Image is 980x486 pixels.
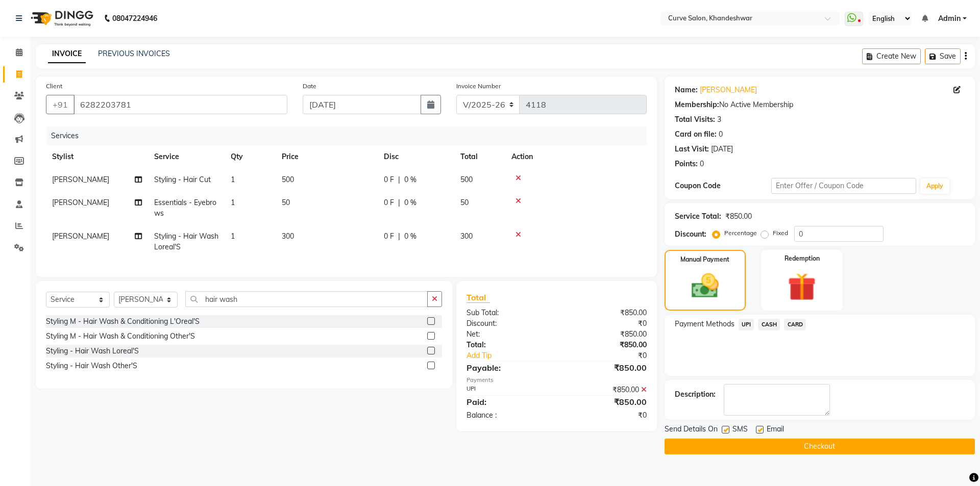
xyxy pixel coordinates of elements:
div: Discount: [675,229,706,240]
div: ₹850.00 [556,385,654,395]
span: 0 % [404,197,416,208]
div: ₹850.00 [725,211,752,222]
span: CARD [784,319,806,330]
div: Points: [675,159,698,169]
div: Payable: [459,362,556,374]
b: 08047224946 [112,4,157,33]
span: 0 F [384,174,394,185]
a: Add Tip [459,350,573,361]
div: Paid: [459,396,556,408]
div: Styling M - Hair Wash & Conditioning L'Oreal'S [46,316,200,327]
button: Create New [862,48,921,64]
input: Search by Name/Mobile/Email/Code [73,95,287,114]
span: 300 [282,232,294,241]
div: Service Total: [675,211,721,222]
div: Services [47,126,654,145]
div: Discount: [459,318,556,329]
div: 0 [700,159,704,169]
label: Invoice Number [456,82,501,91]
div: Name: [675,85,698,95]
span: 500 [460,175,473,184]
span: | [398,174,400,185]
div: Coupon Code [675,181,771,191]
span: 300 [460,232,473,241]
span: 500 [282,175,294,184]
th: Service [148,145,225,168]
span: 1 [231,198,235,207]
span: 0 F [384,231,394,242]
span: Essentials - Eyebrows [154,198,216,218]
div: Total: [459,340,556,350]
div: 3 [717,114,721,125]
span: 0 F [384,197,394,208]
label: Fixed [773,228,788,238]
th: Disc [378,145,454,168]
span: Email [767,424,784,437]
span: Styling - Hair Wash Loreal'S [154,232,218,251]
span: | [398,197,400,208]
label: Date [303,82,316,91]
label: Percentage [724,228,757,238]
div: Sub Total: [459,308,556,318]
label: Manual Payment [680,255,729,264]
span: | [398,231,400,242]
img: _gift.svg [779,269,825,304]
div: ₹850.00 [556,362,654,374]
div: Styling - Hair Wash Loreal'S [46,346,139,356]
span: UPI [739,319,754,330]
span: 1 [231,232,235,241]
div: Total Visits: [675,114,715,125]
img: _cash.svg [683,270,727,301]
div: ₹0 [556,318,654,329]
th: Qty [225,145,276,168]
span: Payment Methods [675,319,734,329]
th: Total [454,145,505,168]
span: 50 [460,198,469,207]
span: Total [467,292,490,303]
th: Stylist [46,145,148,168]
label: Redemption [785,254,820,263]
div: Payments [467,376,647,385]
div: ₹850.00 [556,329,654,340]
th: Price [276,145,378,168]
span: Styling - Hair Cut [154,175,211,184]
a: INVOICE [48,45,86,63]
button: Checkout [665,439,975,454]
img: logo [26,4,96,33]
span: [PERSON_NAME] [52,175,109,184]
button: Apply [920,178,949,194]
div: ₹0 [556,410,654,421]
span: Admin [938,13,961,24]
button: +91 [46,95,75,114]
span: SMS [732,424,748,437]
button: Save [925,48,961,64]
span: 50 [282,198,290,207]
div: Membership: [675,99,719,110]
span: [PERSON_NAME] [52,232,109,241]
div: Styling - Hair Wash Other'S [46,361,137,371]
div: ₹850.00 [556,340,654,350]
div: ₹850.00 [556,396,654,408]
label: Client [46,82,62,91]
div: Balance : [459,410,556,421]
th: Action [505,145,647,168]
div: Last Visit: [675,144,709,155]
span: 1 [231,175,235,184]
div: No Active Membership [675,99,965,110]
input: Enter Offer / Coupon Code [771,178,916,194]
div: [DATE] [711,144,733,155]
div: ₹0 [573,350,654,361]
a: PREVIOUS INVOICES [98,49,170,58]
div: 0 [719,129,723,140]
span: [PERSON_NAME] [52,198,109,207]
div: Styling M - Hair Wash & Conditioning Other'S [46,331,195,342]
div: Description: [675,389,716,400]
div: Card on file: [675,129,717,140]
div: UPI [459,385,556,395]
span: 0 % [404,174,416,185]
div: ₹850.00 [556,308,654,318]
span: CASH [758,319,780,330]
a: [PERSON_NAME] [700,85,757,95]
span: 0 % [404,231,416,242]
span: Send Details On [665,424,718,437]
